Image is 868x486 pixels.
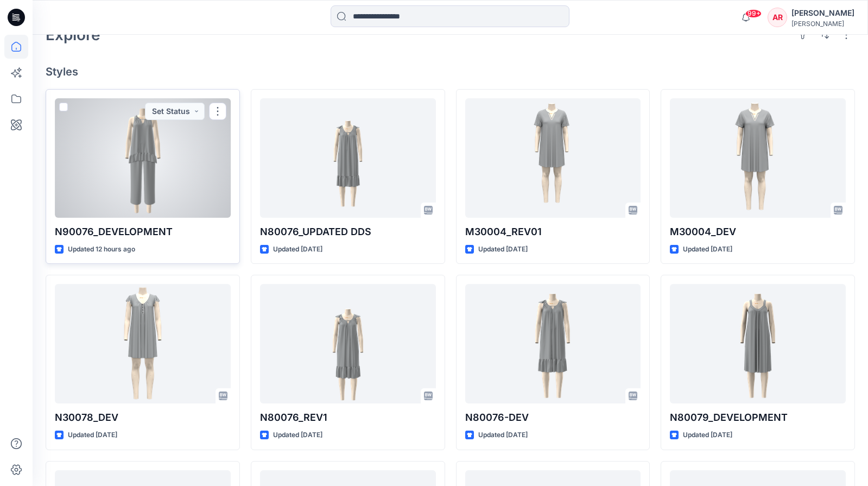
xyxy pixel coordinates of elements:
[683,244,732,255] p: Updated [DATE]
[68,430,117,441] p: Updated [DATE]
[68,244,135,255] p: Updated 12 hours ago
[465,410,641,425] p: N80076-DEV
[478,244,528,255] p: Updated [DATE]
[260,224,436,239] p: N80076_UPDATED DDS
[260,284,436,403] a: N80076_REV1
[55,98,231,218] a: N90076_DEVELOPMENT
[465,224,641,239] p: M30004_REV01
[670,410,846,425] p: N80079_DEVELOPMENT
[791,7,854,20] div: [PERSON_NAME]
[46,26,100,43] h2: Explore
[683,430,732,441] p: Updated [DATE]
[273,430,322,441] p: Updated [DATE]
[791,20,854,28] div: [PERSON_NAME]
[55,410,231,425] p: N30078_DEV
[670,224,846,239] p: M30004_DEV
[465,284,641,403] a: N80076-DEV
[670,98,846,218] a: M30004_DEV
[745,9,762,18] span: 99+
[768,8,787,27] div: AR
[273,244,322,255] p: Updated [DATE]
[478,430,528,441] p: Updated [DATE]
[260,410,436,425] p: N80076_REV1
[260,98,436,218] a: N80076_UPDATED DDS
[55,284,231,403] a: N30078_DEV
[465,98,641,218] a: M30004_REV01
[55,224,231,239] p: N90076_DEVELOPMENT
[46,65,855,78] h4: Styles
[670,284,846,403] a: N80079_DEVELOPMENT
